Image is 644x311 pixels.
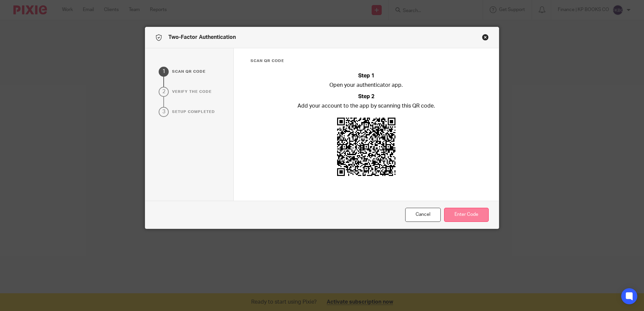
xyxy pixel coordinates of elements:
h2: Step 2 [358,93,374,101]
button: Enter Code [444,208,489,222]
div: 1 [159,67,169,77]
button: Close modal [482,34,489,41]
span: Two-Factor Authentication [168,35,236,40]
p: Open your authenticator app. [329,81,403,89]
img: QR code [333,113,400,180]
p: verify the code [172,89,212,95]
p: Scan qr code [172,69,206,74]
div: 2 [159,87,169,97]
p: Add your account to the app by scanning this QR code. [298,102,435,110]
h2: Step 1 [358,72,374,80]
h3: Scan qr code [251,58,482,64]
button: Cancel [405,208,441,222]
p: Setup completed [172,109,215,115]
div: 3 [159,107,169,117]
